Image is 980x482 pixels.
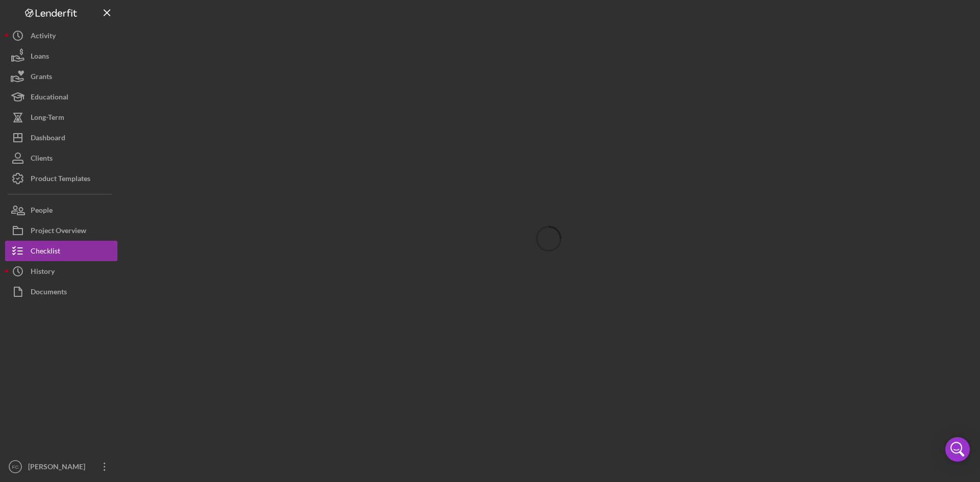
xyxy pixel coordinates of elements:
div: Loans [31,46,49,69]
button: History [5,261,117,282]
button: Activity [5,26,117,46]
div: Activity [31,26,56,48]
div: [PERSON_NAME] [26,456,92,479]
button: Checklist [5,241,117,261]
button: Documents [5,282,117,302]
div: Educational [31,87,68,110]
div: Documents [31,282,67,305]
div: History [31,261,55,284]
button: Loans [5,46,117,66]
button: Product Templates [5,168,117,189]
text: FC [12,464,19,470]
button: Educational [5,87,117,107]
div: Long-Term [31,107,64,130]
div: Dashboard [31,128,65,150]
div: Checklist [31,241,60,264]
div: Product Templates [31,168,90,191]
div: Open Intercom Messenger [945,437,970,462]
button: Clients [5,148,117,168]
div: Project Overview [31,220,86,243]
button: Grants [5,66,117,87]
div: Clients [31,148,53,171]
div: People [31,200,53,223]
button: Project Overview [5,220,117,241]
button: People [5,200,117,220]
button: Dashboard [5,128,117,148]
button: FC[PERSON_NAME] [5,456,117,477]
div: Grants [31,66,52,89]
button: Long-Term [5,107,117,128]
